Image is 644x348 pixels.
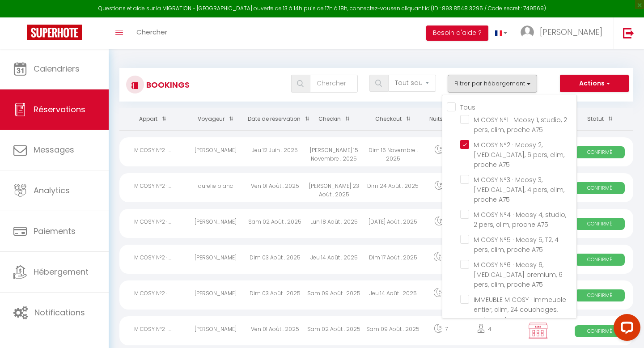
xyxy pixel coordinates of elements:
iframe: LiveChat chat widget [606,310,644,348]
span: Hébergement [34,266,89,277]
span: M COSY N°6 · Mcosy 6, [MEDICAL_DATA] premium, 6 pers, clim, proche A75 [474,260,563,289]
span: Calendriers [34,63,80,74]
th: Sort by rentals [119,108,186,130]
th: Sort by checkin [305,108,364,130]
button: Filtrer par hébergement [448,75,537,93]
th: Sort by status [567,108,633,130]
span: M COSY N°1 · Mcosy 1, studio, 2 pers, clim, proche A75 [474,115,567,134]
img: Super Booking [27,25,82,40]
th: Sort by guest [186,108,245,130]
a: Chercher [130,17,174,49]
span: Analytics [34,185,70,196]
input: Chercher [310,75,358,93]
th: Sort by booking date [246,108,305,130]
span: M COSY N°5 · Mcosy 5, T2, 4 pers, clim, proche A75 [474,235,559,254]
img: logout [623,27,634,38]
th: Sort by nights [423,108,458,130]
span: Paiements [34,225,76,237]
button: Besoin d'aide ? [426,25,488,41]
span: Réservations [34,104,85,115]
span: IMMEUBLE M COSY · Immeuble entier, clim, 24 couchages, restaurant [474,295,566,324]
span: M COSY N°3 · Mcosy 3, [MEDICAL_DATA], 4 pers, clim, proche A75 [474,175,564,204]
a: ... [PERSON_NAME] [514,17,614,49]
span: M COSY N°2 · Mcosy 2, [MEDICAL_DATA], 6 pers, clim, proche A75 [474,140,564,169]
span: [PERSON_NAME] [540,26,602,38]
button: Actions [560,75,629,93]
a: en cliquant ici [394,4,431,12]
img: ... [521,25,534,39]
span: Notifications [34,307,85,318]
h3: Bookings [144,75,190,95]
span: Chercher [136,27,167,37]
span: Messages [34,144,74,155]
th: Sort by checkout [364,108,423,130]
span: M COSY N°4 · Mcosy 4, studio, 2 pers, clim, proche A75 [474,210,566,229]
